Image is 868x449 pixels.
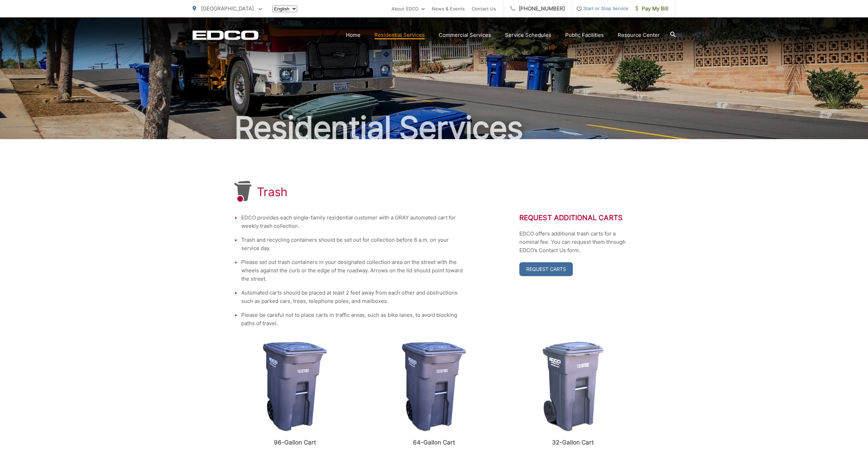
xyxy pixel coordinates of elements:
span: Pay My Bill [635,5,668,13]
a: About EDCO [391,5,425,13]
h2: Request Additional Carts [519,214,634,222]
select: Select a language [273,6,297,12]
li: EDCO provides each single-family residential customer with a GRAY automated cart for weekly trash... [241,214,464,230]
li: Please set out trash containers in your designated collection area on the street with the wheels ... [241,258,464,283]
p: 32-Gallon Cart [512,439,634,446]
li: Please be careful not to place carts in traffic areas, such as bike lanes, to avoid blocking path... [241,311,464,328]
p: EDCO offers additional trash carts for a nominal fee. You can request them through EDCO’s Contact... [519,230,634,255]
img: cart-trash.png [402,342,466,432]
li: Automated carts should be placed at least 2 feet away from each other and obstructions such as pa... [241,289,464,305]
h1: Trash [257,185,288,199]
a: Public Facilities [565,31,604,39]
span: [GEOGRAPHIC_DATA] [201,5,254,12]
p: 64-Gallon Cart [373,439,495,446]
a: EDCD logo. Return to the homepage. [193,30,259,40]
a: Residential Services [374,31,425,39]
a: Service Schedules [505,31,551,39]
a: Contact Us [472,5,496,13]
a: Home [346,31,360,39]
a: Resource Center [618,31,660,39]
a: Request Carts [519,262,573,276]
li: Trash and recycling containers should be set out for collection before 6 a.m. on your service day. [241,236,464,252]
a: Commercial Services [439,31,491,39]
img: cart-trash-32.png [542,342,604,432]
a: News & Events [432,5,465,13]
img: cart-trash.png [263,342,327,432]
h2: Residential Services [193,111,676,145]
p: 96-Gallon Cart [234,439,356,446]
